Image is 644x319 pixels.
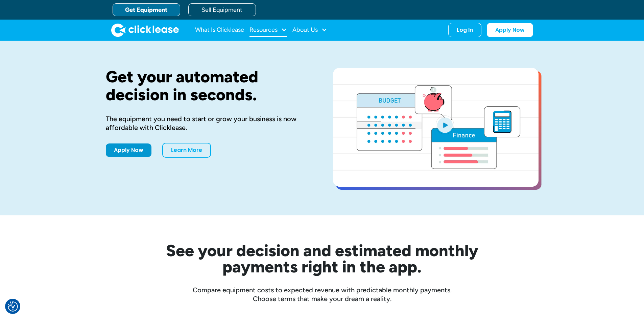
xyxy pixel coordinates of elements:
[106,68,311,104] h1: Get your automated decision in seconds.
[111,23,179,37] img: Clicklease logo
[457,27,473,33] div: Log In
[188,3,256,16] a: Sell Equipment
[487,23,533,37] a: Apply Now
[162,143,211,158] a: Learn More
[111,23,179,37] a: home
[133,242,511,275] h2: See your decision and estimated monthly payments right in the app.
[195,23,244,37] a: What Is Clicklease
[106,286,539,303] div: Compare equipment costs to expected revenue with predictable monthly payments. Choose terms that ...
[292,23,327,37] div: About Us
[8,301,18,312] button: Consent Preferences
[106,143,151,157] a: Apply Now
[249,23,287,37] div: Resources
[106,114,311,132] div: The equipment you need to start or grow your business is now affordable with Clicklease.
[113,3,180,16] a: Get Equipment
[436,115,454,134] img: Blue play button logo on a light blue circular background
[333,68,539,187] a: open lightbox
[8,301,18,312] img: Revisit consent button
